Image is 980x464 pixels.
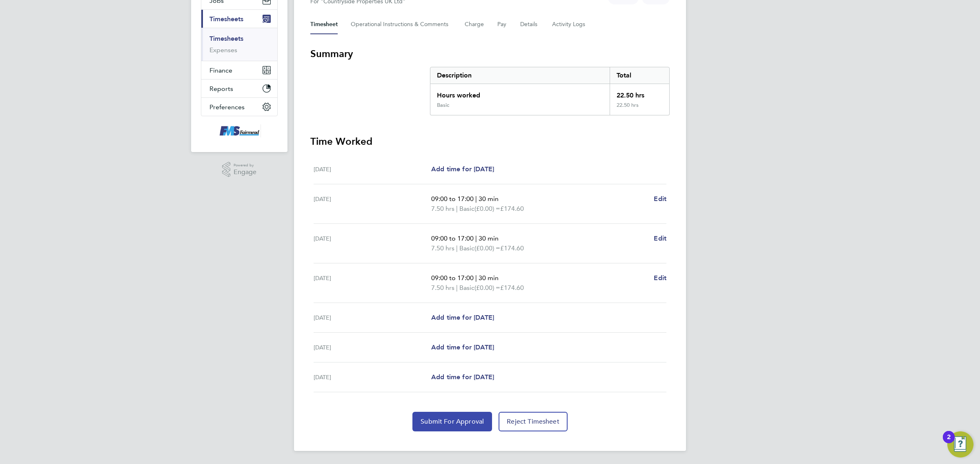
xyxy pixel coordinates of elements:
[431,274,474,282] span: 09:00 to 17:00
[520,15,539,34] button: Details
[209,15,243,23] span: Timesheets
[475,274,477,282] span: |
[314,164,431,174] div: [DATE]
[201,98,277,116] button: Preferences
[552,15,586,34] button: Activity Logs
[479,234,499,242] span: 30 min
[459,283,474,293] span: Basic
[430,67,670,115] div: Summary
[222,162,257,177] a: Powered byEngage
[500,284,524,292] span: £174.60
[201,124,278,137] a: Go to home page
[431,313,494,323] a: Add time for [DATE]
[431,234,474,242] span: 09:00 to 17:00
[310,135,670,148] h3: Time Worked
[234,169,256,176] span: Engage
[431,343,494,351] span: Add time for [DATE]
[431,165,494,173] span: Add time for [DATE]
[654,234,666,243] a: Edit
[209,66,232,74] span: Finance
[209,35,243,42] a: Timesheets
[310,47,670,431] section: Timesheet
[500,205,524,212] span: £174.60
[314,313,431,323] div: [DATE]
[209,85,233,93] span: Reports
[431,164,494,174] a: Add time for [DATE]
[430,67,610,84] div: Description
[474,244,500,252] span: (£0.00) =
[314,342,431,352] div: [DATE]
[500,244,524,252] span: £174.60
[314,273,431,293] div: [DATE]
[497,15,507,34] button: Pay
[234,162,256,169] span: Powered by
[479,195,499,203] span: 30 min
[654,273,666,283] a: Edit
[431,195,474,203] span: 09:00 to 17:00
[610,84,669,102] div: 22.50 hrs
[474,284,500,292] span: (£0.00) =
[479,274,499,282] span: 30 min
[456,284,458,292] span: |
[209,103,245,111] span: Preferences
[654,194,666,204] a: Edit
[610,102,669,115] div: 22.50 hrs
[947,437,951,448] div: 2
[209,46,237,54] a: Expenses
[310,47,670,60] h3: Summary
[610,67,669,84] div: Total
[431,205,454,212] span: 7.50 hrs
[314,372,431,382] div: [DATE]
[201,80,277,97] button: Reports
[654,195,666,203] span: Edit
[474,205,500,212] span: (£0.00) =
[459,243,474,253] span: Basic
[437,102,449,108] div: Basic
[499,412,568,431] button: Reject Timesheet
[654,234,666,242] span: Edit
[412,412,492,431] button: Submit For Approval
[431,314,494,321] span: Add time for [DATE]
[654,274,666,282] span: Edit
[431,373,494,381] span: Add time for [DATE]
[310,15,338,34] button: Timesheet
[431,342,494,352] a: Add time for [DATE]
[475,234,477,242] span: |
[421,418,484,426] span: Submit For Approval
[431,284,454,292] span: 7.50 hrs
[201,28,277,61] div: Timesheets
[475,195,477,203] span: |
[314,234,431,253] div: [DATE]
[314,194,431,214] div: [DATE]
[201,10,277,28] button: Timesheets
[351,15,452,34] button: Operational Instructions & Comments
[430,84,610,102] div: Hours worked
[431,372,494,382] a: Add time for [DATE]
[947,431,973,457] button: Open Resource Center, 2 new notifications
[431,244,454,252] span: 7.50 hrs
[456,205,458,212] span: |
[218,124,261,137] img: f-mead-logo-retina.png
[465,15,484,34] button: Charge
[507,418,559,426] span: Reject Timesheet
[201,61,277,79] button: Finance
[456,244,458,252] span: |
[459,204,474,214] span: Basic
